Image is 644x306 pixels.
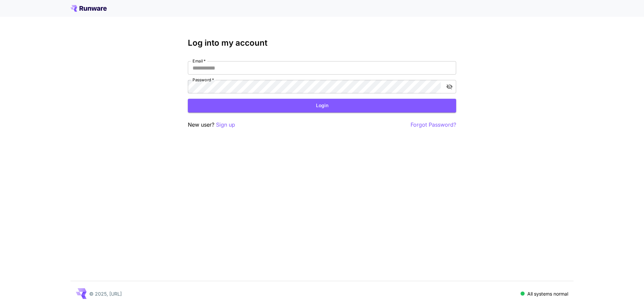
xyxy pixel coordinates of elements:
[89,290,122,297] p: © 2025, [URL]
[527,290,568,297] p: All systems normal
[188,38,456,48] h3: Log into my account
[193,58,206,64] label: Email
[216,121,235,129] button: Sign up
[193,77,214,83] label: Password
[411,121,456,129] button: Forgot Password?
[188,121,235,129] p: New user?
[188,99,456,113] button: Login
[443,81,455,93] button: toggle password visibility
